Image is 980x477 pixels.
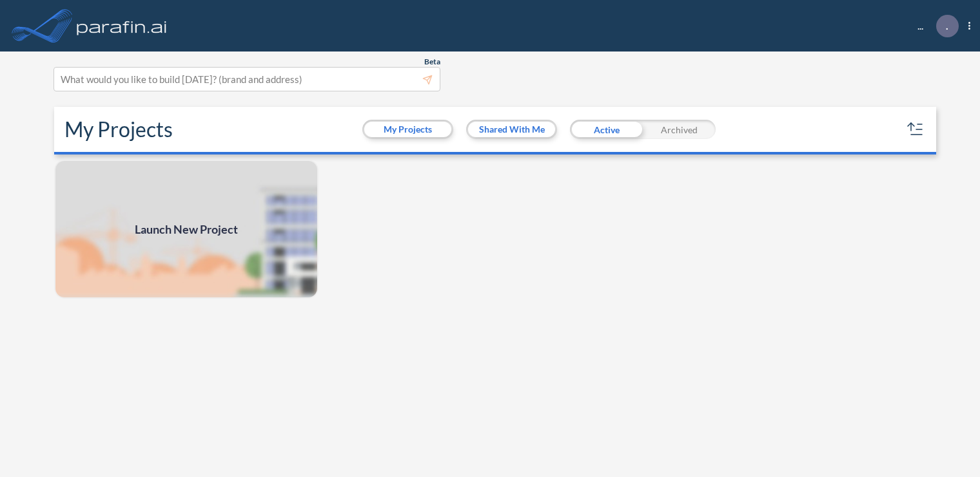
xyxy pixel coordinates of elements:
[898,15,970,37] div: ...
[74,13,170,39] img: logo
[424,57,440,67] span: Beta
[468,122,555,137] button: Shared With Me
[905,119,926,140] button: sort
[364,122,451,137] button: My Projects
[54,160,318,299] a: Launch New Project
[570,120,643,139] div: Active
[643,120,716,139] div: Archived
[54,160,318,299] img: add
[946,20,948,32] p: .
[135,221,238,238] span: Launch New Project
[64,117,173,142] h2: My Projects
